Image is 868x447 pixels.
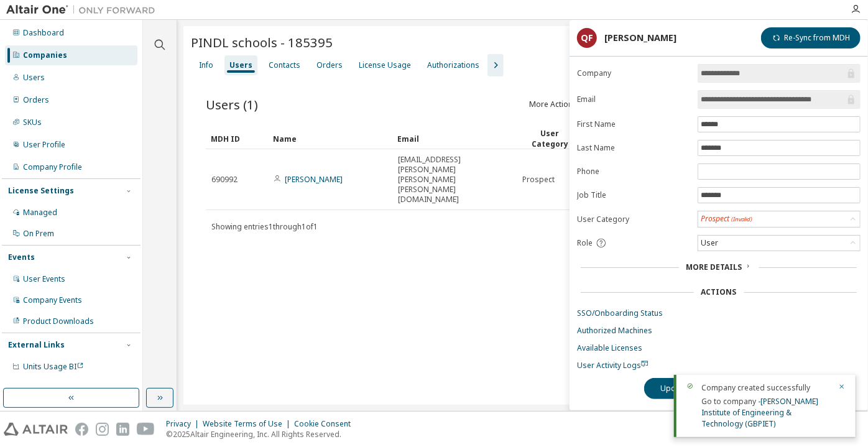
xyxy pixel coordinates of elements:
[701,396,818,429] span: Go to company -
[23,28,64,38] div: Dashboard
[731,215,752,223] span: (Invalid)
[75,423,88,436] img: facebook.svg
[23,316,94,326] div: Product Downloads
[316,60,343,70] div: Orders
[577,343,861,353] a: Available Licenses
[522,175,555,185] span: Prospect
[166,419,203,429] div: Privacy
[211,221,318,232] span: Showing entries 1 through 1 of 1
[23,50,67,60] div: Companies
[577,308,861,318] a: SSO/Onboarding Status
[294,419,358,429] div: Cookie Consent
[529,94,588,115] button: More Actions
[273,129,387,149] div: Name
[166,429,358,440] p: © 2025 Altair Engineering, Inc. All Rights Reserved.
[701,214,752,224] div: Prospect
[23,208,57,218] div: Managed
[577,143,690,153] label: Last Name
[23,73,45,83] div: Users
[604,33,676,43] div: [PERSON_NAME]
[397,129,512,149] div: Email
[701,396,818,429] a: [PERSON_NAME] Institute of Engineering & Technology (GBPIET)
[698,236,860,251] div: User
[96,423,109,436] img: instagram.svg
[761,27,861,48] button: Re-Sync from MDH
[203,419,294,429] div: Website Terms of Use
[211,175,238,185] span: 690992
[137,423,155,436] img: youtube.svg
[211,129,263,149] div: MDH ID
[23,140,65,150] div: User Profile
[6,4,162,16] img: Altair One
[698,211,860,227] div: Prospect (Invalid)
[577,94,690,104] label: Email
[23,95,49,105] div: Orders
[427,60,479,70] div: Authorizations
[398,155,511,205] span: [EMAIL_ADDRESS][PERSON_NAME][PERSON_NAME][PERSON_NAME][DOMAIN_NAME]
[359,60,411,70] div: License Usage
[577,360,649,371] span: User Activity Logs
[8,186,74,196] div: License Settings
[269,60,300,70] div: Contacts
[577,119,690,129] label: First Name
[577,167,690,177] label: Phone
[699,236,720,250] div: User
[285,174,343,185] a: [PERSON_NAME]
[23,361,84,372] span: Units Usage BI
[23,118,42,127] div: SKUs
[229,60,252,70] div: Users
[199,60,213,70] div: Info
[577,28,597,48] div: QF
[206,96,258,113] span: Users (1)
[522,128,578,149] div: User Category
[577,68,690,78] label: Company
[577,326,861,336] a: Authorized Machines
[577,214,690,224] label: User Category
[23,295,82,305] div: Company Events
[701,382,831,394] div: Company created successfully
[644,378,704,399] button: Update
[8,252,35,262] div: Events
[577,190,690,200] label: Job Title
[4,423,68,436] img: altair_logo.svg
[577,238,593,248] span: Role
[701,287,737,297] div: Actions
[8,340,65,350] div: External Links
[191,34,333,51] span: PINDL schools - 185395
[23,274,65,284] div: User Events
[686,262,742,272] span: More Details
[116,423,129,436] img: linkedin.svg
[23,229,54,239] div: On Prem
[23,162,82,172] div: Company Profile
